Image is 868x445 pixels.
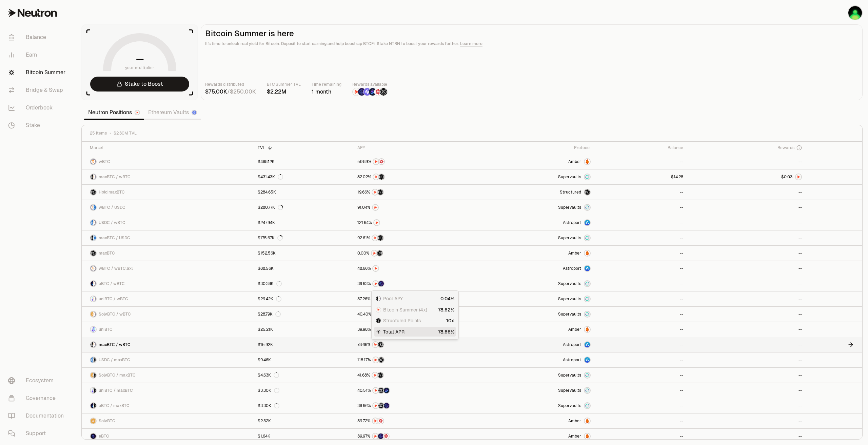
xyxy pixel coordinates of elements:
[558,403,581,408] span: Supervaults
[254,383,353,398] a: $3.30K
[258,372,279,378] div: $4.63K
[192,110,196,115] img: Ethereum Logo
[383,433,389,439] img: Mars Fragments
[595,276,687,291] a: --
[848,6,862,20] img: ATOM
[357,418,470,424] button: NTRNMars Fragments
[82,261,254,276] a: wBTC LogowBTC.axl LogowBTC / wBTC.axl
[353,352,474,367] a: NTRNStructured Points
[384,403,389,408] img: EtherFi Points
[474,398,595,413] a: SupervaultsSupervaults
[687,398,806,413] a: --
[135,110,139,115] img: Neutron Logo
[258,403,279,408] div: $3.30K
[99,433,109,439] span: eBTC
[374,88,382,96] img: Mars Fragments
[595,154,687,169] a: --
[595,398,687,413] a: --
[357,235,470,241] button: NTRNStructured Points
[353,261,474,276] a: NTRN
[568,250,581,256] span: Amber
[363,88,371,96] img: Solv Points
[474,154,595,169] a: AmberAmber
[258,418,271,424] div: $2.32K
[91,205,93,210] img: wBTC Logo
[378,189,383,195] img: Structured Points
[91,220,93,225] img: USDC Logo
[378,403,384,408] img: Structured Points
[357,219,470,226] button: NTRN
[114,130,137,136] span: $2.30M TVL
[353,276,474,291] a: NTRNEtherFi Points
[585,372,590,378] img: Supervaults
[595,337,687,352] a: --
[474,230,595,245] a: SupervaultsSupervaults
[687,215,806,230] a: --
[558,372,581,378] span: Supervaults
[357,204,470,211] button: NTRN
[474,429,595,444] a: AmberAmber
[474,291,595,306] a: SupervaultsSupervaults
[91,311,93,317] img: SolvBTC Logo
[94,235,96,241] img: USDC Logo
[353,230,474,245] a: NTRNStructured Points
[378,357,384,363] img: Structured Points
[99,388,133,393] span: uniBTC / maxBTC
[99,403,130,408] span: eBTC / maxBTC
[595,200,687,215] a: --
[595,352,687,367] a: --
[563,266,581,271] span: Astroport
[373,433,378,439] img: NTRN
[357,265,470,272] button: NTRN
[378,342,383,347] img: Structured Points
[373,266,378,271] img: NTRN
[474,307,595,322] a: SupervaultsSupervaults
[585,311,590,317] img: Supervaults
[687,383,806,398] a: --
[687,337,806,352] a: --
[254,230,353,245] a: $175.67K
[353,307,474,322] a: NTRN
[384,388,389,393] img: Bedrock Diamonds
[91,342,93,347] img: maxBTC Logo
[3,389,73,407] a: Governance
[585,403,590,408] img: Supervaults
[254,398,353,413] a: $3.30K
[687,368,806,383] a: --
[91,266,93,271] img: wBTC Logo
[357,341,470,348] button: NTRNStructured Points
[258,174,283,180] div: $431.43K
[90,130,107,136] span: 25 items
[558,311,581,317] span: Supervaults
[687,429,806,444] a: --
[99,296,128,302] span: uniBTC / wBTC
[687,352,806,367] a: --
[687,230,806,245] a: --
[353,368,474,383] a: NTRNStructured Points
[558,205,581,210] span: Supervaults
[91,281,93,286] img: eBTC Logo
[258,357,271,363] div: $9.46K
[82,185,254,200] a: maxBTC LogoHold maxBTC
[94,296,96,302] img: wBTC Logo
[353,154,474,169] a: NTRNMars Fragments
[595,322,687,337] a: --
[558,235,581,241] span: Supervaults
[353,215,474,230] a: NTRN
[99,311,131,317] span: SolvBTC / wBTC
[558,174,581,180] span: Supervaults
[687,169,806,184] a: NTRN Logo
[82,429,254,444] a: eBTC LogoeBTC
[558,388,581,393] span: Supervaults
[357,326,470,333] button: NTRNBedrock DiamondsMars Fragments
[3,28,73,46] a: Balance
[258,342,273,347] div: $15.92K
[353,413,474,428] a: NTRNMars Fragments
[353,88,360,96] img: NTRN
[82,215,254,230] a: USDC LogowBTC LogoUSDC / wBTC
[357,311,470,318] button: NTRN
[3,99,73,117] a: Orderbook
[94,266,96,271] img: wBTC.axl Logo
[474,276,595,291] a: SupervaultsSupervaults
[3,372,73,389] a: Ecosystem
